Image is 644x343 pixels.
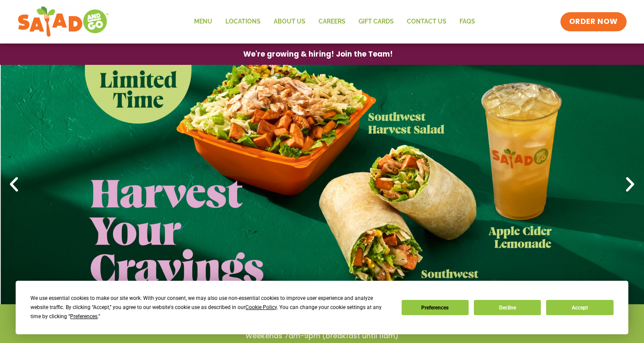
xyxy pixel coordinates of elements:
[569,17,618,27] span: ORDER NOW
[474,300,541,315] button: Decline
[70,313,97,319] span: Preferences
[4,175,23,194] div: Previous slide
[230,44,406,64] a: We're growing & hiring! Join the Team!
[546,300,613,315] button: Accept
[245,304,277,310] span: Cookie Policy
[17,331,627,341] h4: Weekends 7am-9pm (breakfast until 11am)
[243,50,393,58] span: We're growing & hiring! Join the Team!
[402,300,469,315] button: Preferences
[352,12,400,32] a: GIFT CARDS
[312,12,352,32] a: Careers
[621,175,640,194] div: Next slide
[188,12,482,32] nav: Menu
[400,12,453,32] a: Contact Us
[17,4,109,39] img: new-SAG-logo-768×292
[267,12,312,32] a: About Us
[30,294,391,321] div: We use essential cookies to make our site work. With your consent, we may also use non-essential ...
[453,12,482,32] a: FAQs
[16,281,628,334] div: Cookie Consent Prompt
[188,12,219,32] a: Menu
[219,12,267,32] a: Locations
[560,12,627,31] a: ORDER NOW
